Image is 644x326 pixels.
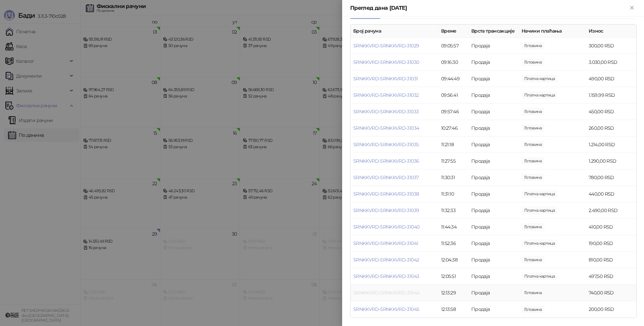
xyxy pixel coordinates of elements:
[522,174,544,181] span: 780,00
[522,124,544,132] span: 260,00
[586,186,636,202] td: 440,00 RSD
[438,219,469,235] td: 11:44:34
[469,235,519,252] td: Продаја
[586,219,636,235] td: 410,00 RSD
[469,25,519,38] th: Врста трансакције
[353,240,418,246] a: SRNKKVRD-SRNKKVRD-31041
[469,219,519,235] td: Продаја
[353,191,419,197] a: SRNKKVRD-SRNKKVRD-31038
[522,190,557,198] span: 440,00
[586,54,636,71] td: 3.030,00 RSD
[586,153,636,169] td: 1.290,00 RSD
[353,306,419,312] a: SRNKKVRD-SRNKKVRD-31045
[469,169,519,186] td: Продаја
[438,25,469,38] th: Време
[522,223,544,231] span: 410,00
[586,268,636,285] td: 497,50 RSD
[353,158,419,164] a: SRNKKVRD-SRNKKVRD-31036
[438,235,469,252] td: 11:52:36
[469,87,519,104] td: Продаја
[586,285,636,301] td: 740,00 RSD
[628,4,636,12] button: Close
[522,108,544,115] span: 500,00
[469,136,519,153] td: Продаја
[438,285,469,301] td: 12:13:29
[586,169,636,186] td: 780,00 RSD
[586,38,636,54] td: 300,00 RSD
[586,235,636,252] td: 190,00 RSD
[522,273,557,280] span: 497,50
[438,252,469,268] td: 12:04:38
[469,54,519,71] td: Продаја
[438,301,469,318] td: 12:13:58
[469,153,519,169] td: Продаја
[469,71,519,87] td: Продаја
[469,301,519,318] td: Продаја
[586,202,636,219] td: 2.490,00 RSD
[353,174,419,180] a: SRNKKVRD-SRNKKVRD-31037
[438,268,469,285] td: 12:05:51
[586,120,636,136] td: 260,00 RSD
[469,186,519,202] td: Продаја
[469,38,519,54] td: Продаја
[519,25,586,38] th: Начини плаћања
[353,273,419,279] a: SRNKKVRD-SRNKKVRD-31043
[586,71,636,87] td: 490,00 RSD
[438,153,469,169] td: 11:27:55
[522,256,544,263] span: 810,00
[438,104,469,120] td: 09:57:46
[469,120,519,136] td: Продаја
[586,252,636,268] td: 810,00 RSD
[522,157,544,165] span: 1.290,00
[522,58,544,66] span: 3.030,00
[522,91,557,99] span: 1.159,99
[353,92,419,98] a: SRNKKVRD-SRNKKVRD-31032
[586,87,636,104] td: 1.159,99 RSD
[353,76,418,82] a: SRNKKVRD-SRNKKVRD-31031
[469,202,519,219] td: Продаја
[438,71,469,87] td: 09:44:49
[522,42,544,49] span: 300,00
[353,257,419,263] a: SRNKKVRD-SRNKKVRD-31042
[353,59,419,65] a: SRNKKVRD-SRNKKVRD-31030
[522,75,557,82] span: 490,00
[438,54,469,71] td: 09:16:30
[353,290,419,296] a: SRNKKVRD-SRNKKVRD-31044
[438,136,469,153] td: 11:21:18
[353,109,419,115] a: SRNKKVRD-SRNKKVRD-31033
[469,285,519,301] td: Продаја
[438,120,469,136] td: 10:27:46
[438,169,469,186] td: 11:30:31
[469,268,519,285] td: Продаја
[438,87,469,104] td: 09:56:41
[522,289,544,296] span: 740,00
[353,43,419,49] a: SRNKKVRD-SRNKKVRD-31029
[522,306,544,313] span: 200,00
[350,4,628,12] div: Преглед дана [DATE]
[353,224,419,230] a: SRNKKVRD-SRNKKVRD-31040
[353,207,419,213] a: SRNKKVRD-SRNKKVRD-31039
[586,301,636,318] td: 200,00 RSD
[438,186,469,202] td: 11:31:10
[353,141,419,148] a: SRNKKVRD-SRNKKVRD-31035
[351,25,438,38] th: Број рачуна
[469,104,519,120] td: Продаја
[522,207,557,214] span: 2.490,00
[438,202,469,219] td: 11:32:33
[438,38,469,54] td: 09:05:57
[353,125,419,131] a: SRNKKVRD-SRNKKVRD-31034
[522,141,544,148] span: 1.214,00
[586,104,636,120] td: 450,00 RSD
[586,136,636,153] td: 1.214,00 RSD
[522,240,557,247] span: 190,00
[469,252,519,268] td: Продаја
[586,25,636,38] th: Износ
